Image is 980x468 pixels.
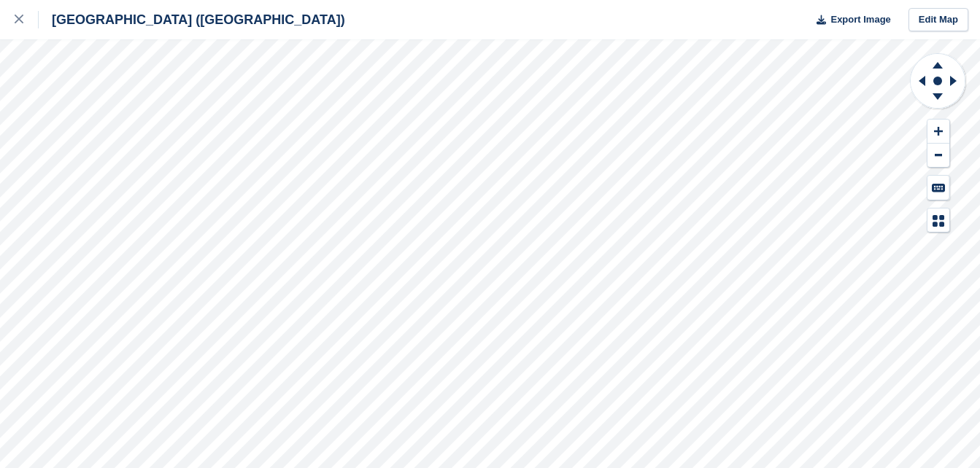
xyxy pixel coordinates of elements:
[830,12,890,27] span: Export Image
[927,120,949,144] button: Zoom In
[927,208,949,233] button: Map Legend
[927,176,949,200] button: Keyboard Shortcuts
[39,11,345,28] div: [GEOGRAPHIC_DATA] ([GEOGRAPHIC_DATA])
[808,8,891,32] button: Export Image
[908,8,968,32] a: Edit Map
[927,144,949,168] button: Zoom Out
